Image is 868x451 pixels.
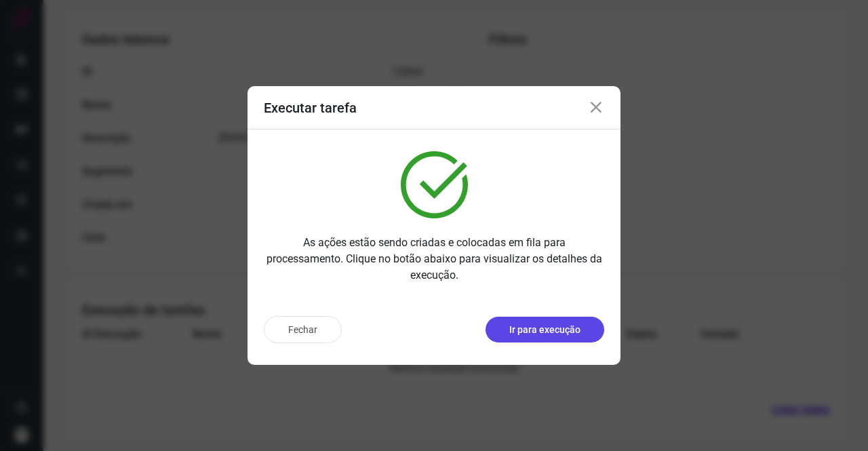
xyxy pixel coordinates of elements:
[509,323,580,337] p: Ir para execução
[264,100,357,116] h3: Executar tarefa
[264,316,342,343] button: Fechar
[486,317,604,342] button: Ir para execução
[401,151,468,218] img: verified.svg
[264,235,604,283] p: As ações estão sendo criadas e colocadas em fila para processamento. Clique no botão abaixo para ...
